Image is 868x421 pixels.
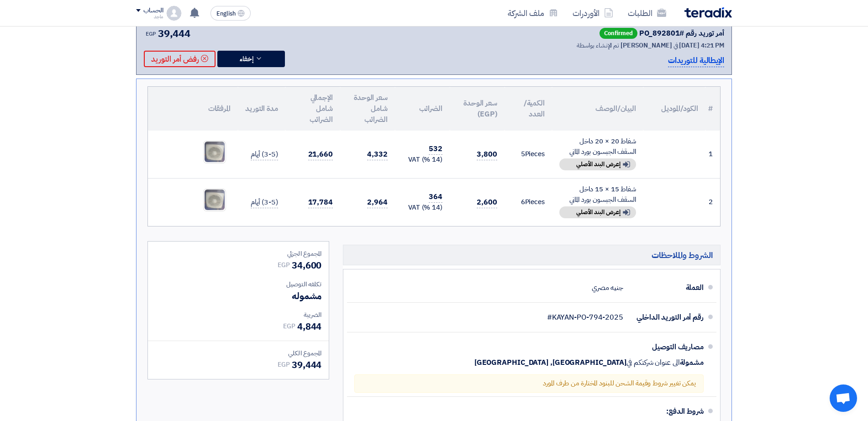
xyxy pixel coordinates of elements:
[204,141,226,163] img: ___1756369221454.jpg
[340,87,395,131] th: سعر الوحدة شامل الضرائب
[559,136,636,157] div: شفاط 20 × 20 داخل السقف الجبسون بورد الماني
[705,131,720,179] td: 1
[705,87,720,131] th: #
[521,197,525,207] span: 6
[395,87,450,131] th: الضرائب
[158,26,190,41] span: 39,444
[477,149,497,160] span: 3,800
[217,51,285,67] button: إخفاء
[167,6,181,21] img: profile_test.png
[631,336,704,358] div: مصاريف التوصيل
[367,149,388,160] span: 4,332
[278,360,290,369] span: EGP
[283,321,295,331] span: EGP
[547,313,623,322] span: #KAYAN-PO-794-2025
[251,197,278,208] span: (3-5) أيام
[429,143,442,155] span: 532
[477,197,497,208] span: 2,600
[402,202,442,213] div: (14 %) VAT
[552,87,643,131] th: البيان/الوصف
[639,28,724,39] div: أمر توريد رقم #PO_892801
[626,358,679,367] span: الى عنوان شركتكم في
[429,191,442,203] span: 364
[155,249,321,258] div: المجموع الجزئي
[402,154,442,165] div: (14 %) VAT
[292,289,321,303] span: مشموله
[559,184,636,205] div: شفاط 15 × 15 داخل السقف الجبسون بورد الماني
[680,358,704,367] span: مشمولة
[600,28,637,39] span: Confirmed
[643,87,705,131] th: الكود/الموديل
[155,279,321,289] div: تكلفه التوصيل
[830,384,857,412] a: Open chat
[308,197,333,208] span: 17,784
[500,2,565,24] a: ملف الشركة
[673,41,678,50] span: في
[297,320,322,333] span: 4,844
[308,149,333,160] span: 21,660
[592,279,623,296] div: جنيه مصري
[367,197,388,208] span: 2,964
[505,87,552,131] th: الكمية/العدد
[354,374,704,393] div: يمكن تغيير شروط وقيمة الشحن للبنود المختارة من طرف المورد
[559,158,636,170] div: إعرض البند الأصلي
[204,189,226,211] img: ___1756369232198.jpg
[474,358,626,367] span: [GEOGRAPHIC_DATA], [GEOGRAPHIC_DATA]
[631,277,704,299] div: العملة
[210,6,251,21] button: English
[684,7,732,18] img: Teradix logo
[621,41,672,50] span: [PERSON_NAME]
[292,258,321,272] span: 34,600
[631,306,704,328] div: رقم أمر التوريد الداخلي
[143,7,163,15] div: الحساب
[679,41,724,50] span: [DATE] 4:21 PM
[559,206,636,218] div: إعرض البند الأصلي
[343,245,721,265] h5: الشروط والملاحظات
[148,87,238,131] th: المرفقات
[292,358,321,372] span: 39,444
[285,87,340,131] th: الإجمالي شامل الضرائب
[155,310,321,320] div: الضريبة
[705,178,720,226] td: 2
[278,260,290,270] span: EGP
[450,87,505,131] th: سعر الوحدة (EGP)
[136,14,163,19] div: ماجد
[505,131,552,179] td: Pieces
[155,348,321,358] div: المجموع الكلي
[521,149,525,159] span: 5
[565,2,621,24] a: الأوردرات
[621,2,673,24] a: الطلبات
[144,51,216,67] button: رفض أمر التوريد
[146,30,156,38] span: EGP
[577,41,619,50] span: تم الإنشاء بواسطة
[216,11,236,17] span: English
[251,149,278,160] span: (3-5) أيام
[668,55,724,67] p: الإيطالية للتوريدات
[505,178,552,226] td: Pieces
[238,87,285,131] th: مدة التوريد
